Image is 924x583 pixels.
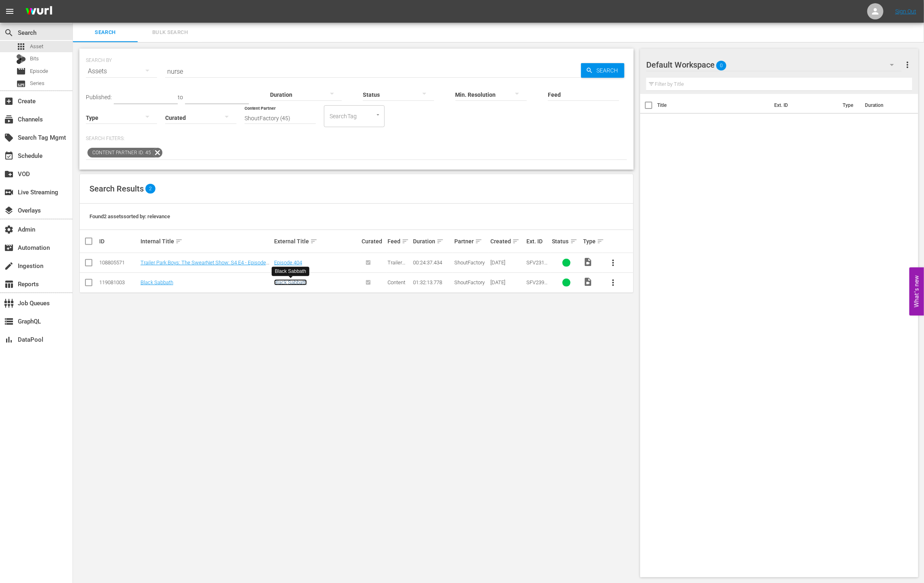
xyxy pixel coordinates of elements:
[903,60,912,70] span: more_vert
[362,238,385,245] div: Curated
[909,268,924,316] button: Open Feedback Widget
[4,169,14,179] span: VOD
[30,67,48,75] span: Episode
[16,54,26,64] div: Bits
[274,260,302,266] a: Episode 404
[490,236,524,246] div: Created
[583,277,593,287] span: Video
[16,66,26,76] span: Episode
[4,206,14,215] span: Overlays
[646,53,902,76] div: Default Workspace
[413,279,452,285] div: 01:32:13.778
[30,79,45,87] span: Series
[454,260,485,266] span: ShoutFactory
[30,55,39,63] span: Bits
[475,238,482,245] span: sort
[838,94,860,117] th: Type
[597,238,604,245] span: sort
[4,96,14,106] span: Create
[30,43,43,51] span: Asset
[89,184,144,194] span: Search Results
[903,55,912,74] button: more_vert
[178,94,183,100] span: to
[19,2,58,21] img: ans4CAIJ8jUAAAAAAAAAAAAAAAAAAAAAAAAgQb4GAAAAAAAAAAAAAAAAAAAAAAAAJMjXAAAAAAAAAAAAAAAAAAAAAAAAgAT5G...
[78,28,133,37] span: Search
[413,236,452,246] div: Duration
[274,279,307,285] a: Black Sabbath
[4,187,14,197] span: Live Streaming
[4,279,14,289] span: Reports
[526,279,547,291] span: SFV23982001
[604,273,623,292] button: more_vert
[716,57,726,74] span: 0
[4,335,14,345] span: DataPool
[86,60,157,83] div: Assets
[86,94,112,100] span: Published:
[583,236,601,246] div: Type
[99,238,138,245] div: ID
[4,151,14,161] span: Schedule
[657,94,769,117] th: Title
[583,257,593,267] span: Video
[4,243,14,253] span: Automation
[526,260,547,272] span: SFV23134404
[99,260,138,266] div: 108805571
[512,238,519,245] span: sort
[4,225,14,234] span: Admin
[895,8,916,15] a: Sign Out
[16,79,26,89] span: Series
[490,260,524,266] div: [DATE]
[4,261,14,271] span: Ingestion
[5,6,15,16] span: menu
[609,258,618,268] span: more_vert
[593,63,624,78] span: Search
[141,279,173,285] a: Black Sabbath
[87,148,153,157] span: Content Partner ID: 45
[387,260,410,290] span: Trailer Park Boys: The SwearNet Show
[141,260,269,272] a: Trailer Park Boys: The SwearNet Show: S4 E4 - Episode 404
[402,238,409,245] span: sort
[374,111,382,119] button: Open
[143,28,198,37] span: Bulk Search
[4,298,14,308] span: Job Queues
[4,115,14,124] span: Channels
[175,238,183,245] span: sort
[141,236,272,246] div: Internal Title
[275,268,306,275] div: Black Sabbath
[145,184,155,194] span: 2
[581,63,624,78] button: Search
[454,279,485,285] span: ShoutFactory
[436,238,444,245] span: sort
[387,236,411,246] div: Feed
[552,236,581,246] div: Status
[526,238,550,245] div: Ext. ID
[4,28,14,38] span: Search
[387,279,405,285] span: Content
[770,94,838,117] th: Ext. ID
[16,42,26,51] span: Asset
[4,317,14,326] span: GraphQL
[89,213,170,219] span: Found 2 assets sorted by: relevance
[274,236,359,246] div: External Title
[86,135,627,142] p: Search Filters:
[99,279,138,285] div: 119081003
[310,238,317,245] span: sort
[604,253,623,272] button: more_vert
[454,236,488,246] div: Partner
[570,238,577,245] span: sort
[4,133,14,143] span: Search Tag Mgmt
[413,260,452,266] div: 00:24:37.434
[860,94,909,117] th: Duration
[490,279,524,285] div: [DATE]
[609,278,618,287] span: more_vert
